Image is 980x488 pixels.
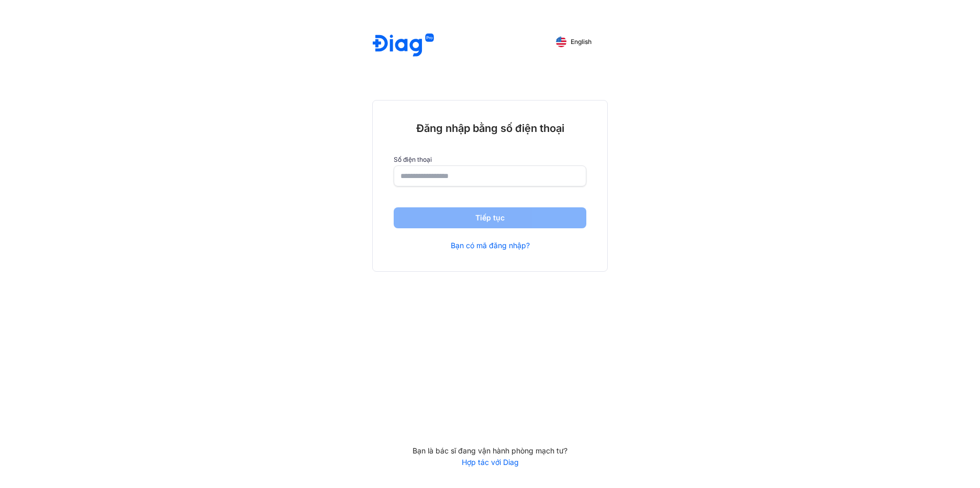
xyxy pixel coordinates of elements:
[571,38,592,46] span: English
[556,37,566,47] img: English
[373,34,434,58] img: logo
[372,458,608,467] a: Hợp tác với Diag
[394,207,586,228] button: Tiếp tục
[549,34,599,50] button: English
[394,121,586,135] div: Đăng nhập bằng số điện thoại
[451,241,530,250] a: Bạn có mã đăng nhập?
[372,446,608,456] div: Bạn là bác sĩ đang vận hành phòng mạch tư?
[394,156,586,163] label: Số điện thoại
